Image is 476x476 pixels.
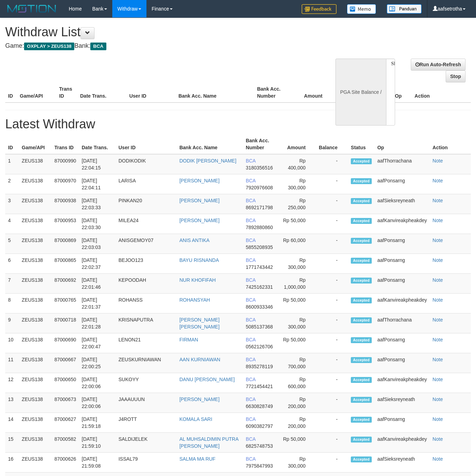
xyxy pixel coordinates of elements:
img: Feedback.jpg [302,4,337,14]
td: ZEUS138 [19,194,52,214]
td: ZEUS138 [19,174,52,194]
td: aafSieksreyneath [375,194,430,214]
span: BCA [246,198,256,203]
td: ZEUS138 [19,373,52,393]
td: SALDIJELEK [116,433,177,453]
td: aafPonsarng [375,254,430,274]
h4: Game: Bank: [5,43,310,50]
h1: Latest Withdraw [5,117,471,131]
td: 12 [5,373,19,393]
td: 87000627 [52,413,79,433]
a: Note [432,277,443,283]
th: User ID [116,134,177,154]
a: AL MUHSALDIMIN PUTRA [PERSON_NAME] [179,436,238,449]
td: [DATE] 22:04:11 [79,174,115,194]
td: 15 [5,433,19,453]
th: Trans ID [56,83,77,103]
td: 10 [5,333,19,353]
span: BCA [246,337,256,342]
td: 3 [5,194,19,214]
a: DODIK [PERSON_NAME] [179,158,236,164]
td: 13 [5,393,19,413]
div: PGA Site Balance / [335,59,386,126]
a: Note [432,396,443,402]
span: BCA [246,357,256,362]
td: ZEUS138 [19,413,52,433]
th: Bank Acc. Name [176,83,255,103]
a: Run Auto-Refresh [411,59,466,70]
span: Accepted [351,357,372,363]
td: ZEUS138 [19,254,52,274]
td: [DATE] 22:00:06 [79,373,115,393]
span: Accepted [351,377,372,383]
td: Rp 200,000 [278,393,316,413]
td: 16 [5,453,19,473]
td: - [316,373,348,393]
a: Note [432,257,443,263]
span: 7721454421 [246,384,273,389]
td: aafPonsarng [375,333,430,353]
td: - [316,254,348,274]
td: Rp 50,000 [278,433,316,453]
span: BCA [246,178,256,183]
span: 5085137368 [246,324,273,330]
span: Accepted [351,397,372,403]
span: 8600933346 [246,304,273,310]
img: Button%20Memo.svg [347,4,376,14]
span: 1771743442 [246,264,273,270]
a: [PERSON_NAME] [179,218,219,223]
span: 0562126706 [246,344,273,349]
td: 1 [5,154,19,174]
td: JAAAUUUN [116,393,177,413]
span: BCA [246,237,256,243]
span: BCA [246,317,256,323]
span: 7975847993 [246,463,273,469]
td: MILEA24 [116,214,177,234]
span: 7920976608 [246,185,273,190]
td: PINKAN20 [116,194,177,214]
img: panduan.png [387,4,422,14]
td: Rp 300,000 [278,453,316,473]
th: Op [392,83,411,103]
td: LENON21 [116,333,177,353]
td: - [316,214,348,234]
td: BEJOO123 [116,254,177,274]
td: SUKOYY [116,373,177,393]
td: ISSAL79 [116,453,177,473]
td: aafKanvireakpheakdey [375,294,430,313]
span: 3180356516 [246,165,273,171]
td: [DATE] 21:59:08 [79,453,115,473]
th: Date Trans. [79,134,115,154]
span: BCA [246,377,256,382]
td: LARISA [116,174,177,194]
span: Accepted [351,437,372,443]
td: 87000990 [52,154,79,174]
td: 87000938 [52,194,79,214]
th: Bank Acc. Number [254,83,294,103]
a: Note [432,317,443,323]
td: 5 [5,234,19,254]
a: Note [432,198,443,203]
td: - [316,313,348,333]
td: Rp 1,000,000 [278,274,316,294]
td: Rp 50,000 [278,333,316,353]
td: Rp 200,000 [278,413,316,433]
td: Rp 50,000 [278,294,316,313]
td: ZEUS138 [19,333,52,353]
a: Note [432,456,443,462]
span: BCA [246,218,256,223]
span: Accepted [351,317,372,323]
td: 87000692 [52,274,79,294]
td: [DATE] 22:01:28 [79,313,115,333]
th: Bank Acc. Number [243,134,279,154]
span: BCA [246,436,256,442]
th: ID [5,134,19,154]
span: Accepted [351,178,372,184]
th: Bank Acc. Name [176,134,243,154]
td: ZEUS138 [19,313,52,333]
td: Rp 50,000 [278,214,316,234]
td: aafKanvireakpheakdey [375,214,430,234]
th: User ID [127,83,176,103]
td: 87000690 [52,333,79,353]
td: - [316,393,348,413]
